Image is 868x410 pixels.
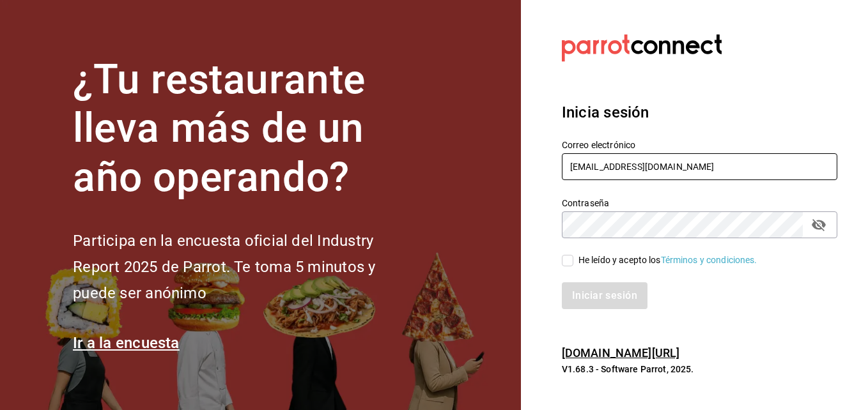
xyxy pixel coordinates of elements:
button: Campo de contraseña [808,214,830,236]
label: Correo electrónico [562,140,837,149]
h1: ¿Tu restaurante lleva más de un año operando? [73,56,418,202]
a: Ir a la encuesta [73,334,180,352]
h3: Inicia sesión [562,101,837,124]
a: Términos y condiciones. [661,255,757,265]
input: Ingresa tu correo electrónico [562,153,837,180]
h2: Participa en la encuesta oficial del Industry Report 2025 de Parrot. Te toma 5 minutos y puede se... [73,228,418,306]
label: Contraseña [562,198,837,207]
p: V1.68.3 - Software Parrot, 2025. [562,363,837,376]
a: [DOMAIN_NAME][URL] [562,346,679,360]
div: He leído y acepto los [578,254,757,267]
